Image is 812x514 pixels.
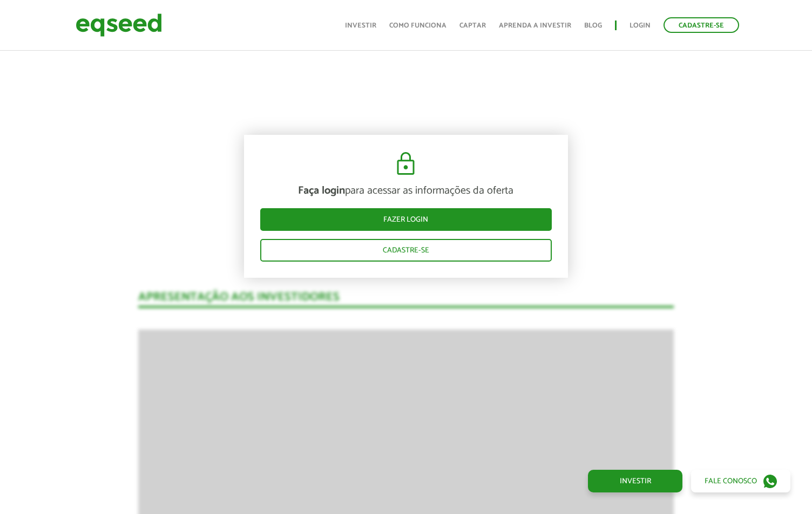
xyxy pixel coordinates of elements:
[260,239,552,262] a: Cadastre-se
[584,22,602,29] a: Blog
[260,184,552,197] p: para acessar as informações da oferta
[76,11,162,39] img: EqSeed
[630,22,651,29] a: Login
[345,22,376,29] a: Investir
[499,22,571,29] a: Aprenda a investir
[664,17,739,33] a: Cadastre-se
[298,182,345,200] strong: Faça login
[691,470,790,492] a: Fale conosco
[389,22,446,29] a: Como funciona
[459,22,486,29] a: Captar
[260,208,552,231] a: Fazer login
[393,151,419,177] img: cadeado.svg
[588,470,682,492] a: Investir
